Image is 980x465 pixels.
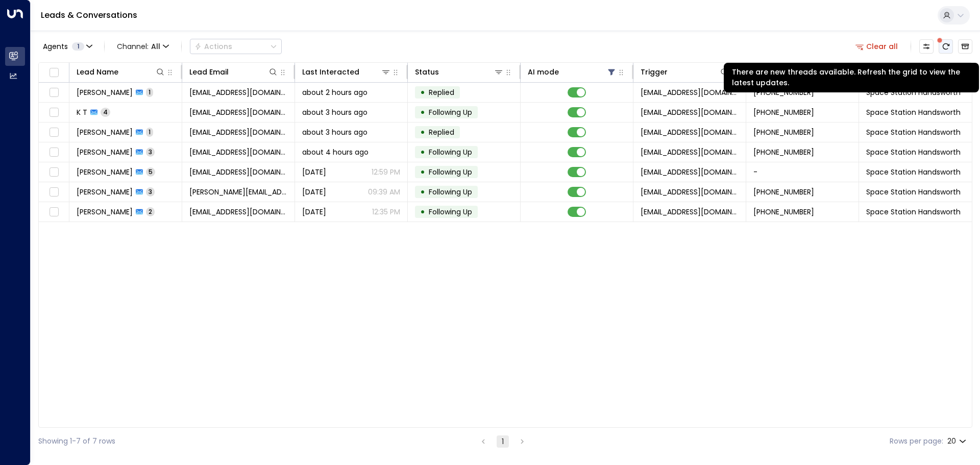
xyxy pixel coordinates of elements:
span: +447988159252 [753,127,814,137]
div: AI mode [528,66,617,78]
span: leads@space-station.co.uk [641,207,739,217]
span: Toggle select row [47,86,60,99]
span: jamesletts@hotmail.com [189,207,287,217]
span: leads@space-station.co.uk [641,127,739,137]
span: 1 [146,88,153,96]
span: 3 [146,187,155,196]
p: 09:39 AM [368,187,400,197]
button: Channel:All [113,39,173,54]
div: AI mode [528,66,559,78]
span: szilvablack@hotmail.com [189,147,287,157]
span: Following Up [429,107,472,117]
span: Toggle select row [47,206,60,218]
div: • [420,84,425,101]
div: • [420,203,425,221]
span: All [151,42,160,51]
span: leads@space-station.co.uk [641,187,739,197]
span: leads@space-station.co.uk [641,167,739,177]
div: Lead Name [77,66,165,78]
button: Archived Leads [958,39,972,54]
span: jhanveepatel4@gmail.com [189,127,287,137]
div: Actions [194,42,232,51]
p: 12:35 PM [372,207,400,217]
span: Space Station Handsworth [866,187,961,197]
div: There are new threads available. Refresh the grid to view the latest updates. [724,63,979,92]
div: Last Interacted [302,66,359,78]
td: - [746,162,859,182]
span: leads@space-station.co.uk [641,107,739,117]
span: Jhanvee Patel [77,127,133,137]
span: Following Up [429,147,472,157]
div: Last Interacted [302,66,391,78]
span: James Letts [77,207,133,217]
button: Agents1 [38,39,96,54]
div: Status [415,66,504,78]
span: Following Up [429,167,472,177]
p: 12:59 PM [372,167,400,177]
span: +447821378514 [753,147,814,157]
span: Channel: [113,39,173,54]
span: K T [77,107,87,117]
span: leads@space-station.co.uk [641,147,739,157]
span: There are new threads available. Refresh the grid to view the latest updates. [939,39,953,54]
div: Status [415,66,439,78]
span: +447847883855 [753,107,814,117]
button: Actions [190,39,282,54]
span: Replied [429,127,454,137]
div: • [420,183,425,201]
span: kul100uk@yahoo.co.uk [189,167,287,177]
span: Toggle select all [47,66,60,79]
div: • [420,143,425,161]
span: 5 [146,167,155,176]
span: Aug 11, 2025 [302,207,326,217]
span: Kulvinder Nijjar [77,167,133,177]
span: about 4 hours ago [302,147,369,157]
span: about 3 hours ago [302,107,367,117]
nav: pagination navigation [477,435,529,448]
div: • [420,104,425,121]
div: Lead Email [189,66,278,78]
button: page 1 [497,435,509,448]
span: +447542458912 [753,187,814,197]
span: Space Station Handsworth [866,107,961,117]
span: Replied [429,87,454,97]
div: • [420,124,425,141]
span: Ethan Gobetz [77,87,133,97]
span: about 2 hours ago [302,87,367,97]
span: Toggle select row [47,166,60,179]
span: Space Station Handsworth [866,147,961,157]
div: Button group with a nested menu [190,39,282,54]
div: 20 [947,434,968,449]
span: 1 [146,128,153,136]
span: +447951179568 [753,207,814,217]
span: Danny Singh [77,187,133,197]
span: Agents [43,43,68,50]
span: 4 [101,108,110,116]
div: Lead Email [189,66,229,78]
span: Following Up [429,187,472,197]
span: 3 [146,148,155,156]
div: Trigger [641,66,668,78]
span: Yesterday [302,167,326,177]
span: Space Station Handsworth [866,207,961,217]
span: Toggle select row [47,186,60,199]
span: Space Station Handsworth [866,127,961,137]
span: jjtt074@gmail.com [189,107,287,117]
span: Toggle select row [47,126,60,139]
div: Lead Name [77,66,118,78]
div: • [420,163,425,181]
span: ethang@gmail.com [189,87,287,97]
div: Showing 1-7 of 7 rows [38,436,115,447]
span: Following Up [429,207,472,217]
span: Toggle select row [47,106,60,119]
span: 2 [146,207,155,216]
span: about 3 hours ago [302,127,367,137]
span: danny.singh89@outlook.com [189,187,287,197]
a: Leads & Conversations [41,9,137,21]
span: 1 [72,42,84,51]
span: Aug 12, 2025 [302,187,326,197]
button: Customize [919,39,934,54]
label: Rows per page: [890,436,943,447]
span: Space Station Handsworth [866,167,961,177]
span: Toggle select row [47,146,60,159]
